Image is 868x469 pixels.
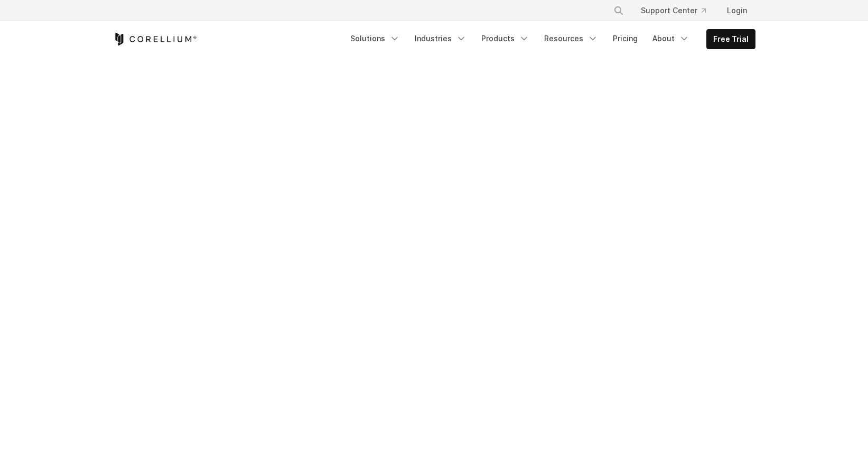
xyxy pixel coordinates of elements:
[408,29,473,48] a: Industries
[538,29,604,48] a: Resources
[344,29,406,48] a: Solutions
[609,1,628,20] button: Search
[707,30,755,49] a: Free Trial
[601,1,755,20] div: Navigation Menu
[344,29,755,49] div: Navigation Menu
[113,33,197,45] a: Corellium Home
[475,29,536,48] a: Products
[718,1,755,20] a: Login
[606,29,644,48] a: Pricing
[632,1,714,20] a: Support Center
[646,29,696,48] a: About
